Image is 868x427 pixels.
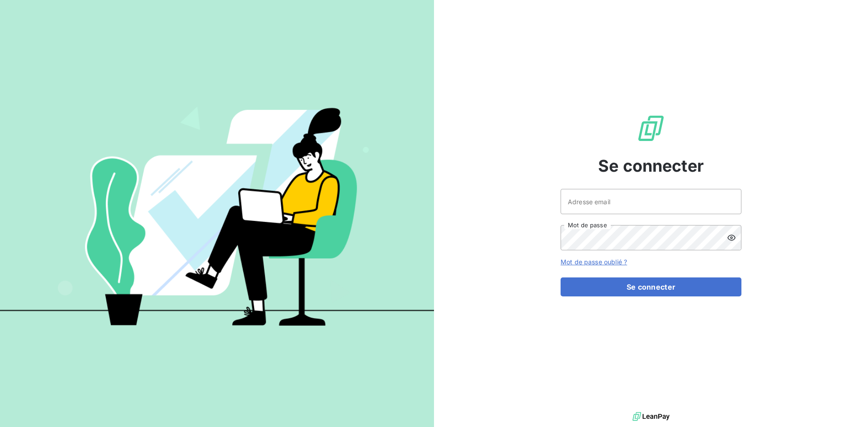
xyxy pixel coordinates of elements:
[632,410,670,423] img: logo
[561,277,741,296] button: Se connecter
[637,114,665,143] img: Logo LeanPay
[561,258,627,266] a: Mot de passe oublié ?
[598,154,704,178] span: Se connecter
[561,189,741,214] input: placeholder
